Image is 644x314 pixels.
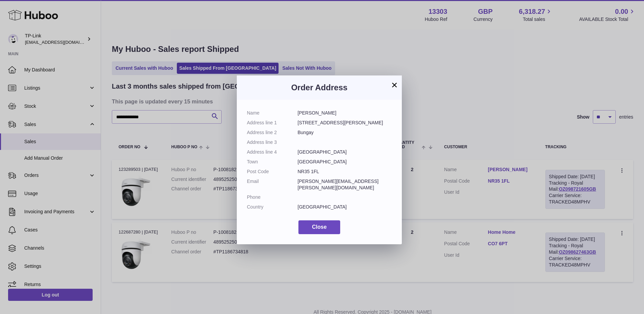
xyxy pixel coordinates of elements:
[247,178,298,191] dt: Email
[247,204,298,210] dt: Country
[247,129,298,136] dt: Address line 2
[298,110,392,116] dd: [PERSON_NAME]
[247,120,298,126] dt: Address line 1
[298,120,392,126] dd: [STREET_ADDRESS][PERSON_NAME]
[298,159,392,165] dd: [GEOGRAPHIC_DATA]
[247,168,298,175] dt: Post Code
[312,224,327,230] span: Close
[390,81,398,89] button: ×
[298,178,392,191] dd: [PERSON_NAME][EMAIL_ADDRESS][PERSON_NAME][DOMAIN_NAME]
[247,82,392,93] h3: Order Address
[247,159,298,165] dt: Town
[298,168,392,175] dd: NR35 1FL
[247,149,298,155] dt: Address line 4
[298,149,392,155] dd: [GEOGRAPHIC_DATA]
[247,110,298,116] dt: Name
[298,220,340,234] button: Close
[247,194,298,200] dt: Phone
[298,204,392,210] dd: [GEOGRAPHIC_DATA]
[247,139,298,146] dt: Address line 3
[298,129,392,136] dd: Bungay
